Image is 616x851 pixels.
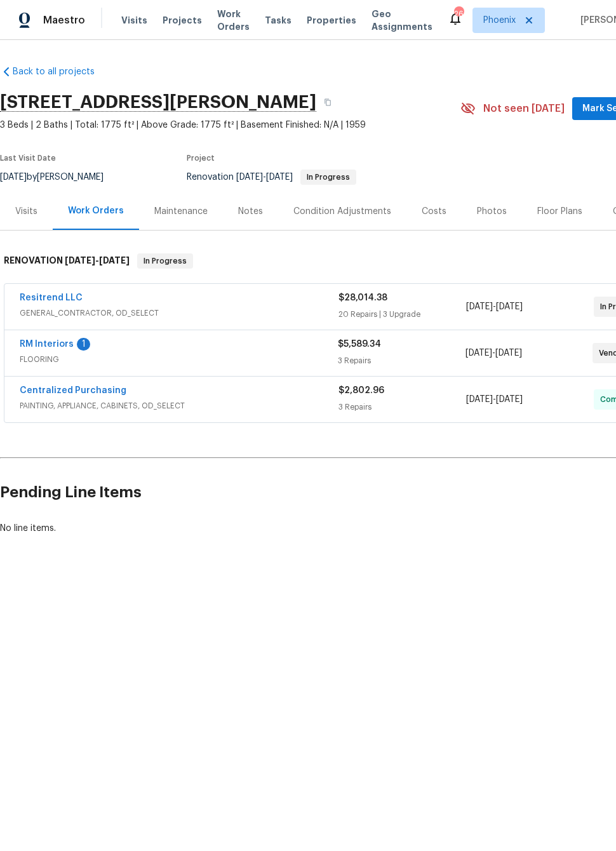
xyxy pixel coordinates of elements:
div: 3 Repairs [338,401,466,413]
span: Phoenix [483,14,516,27]
span: [DATE] [465,349,492,358]
span: Properties [307,14,356,27]
span: $2,802.96 [338,386,384,395]
span: - [466,300,523,313]
span: Projects [163,14,202,27]
span: Renovation [187,173,356,182]
span: [DATE] [495,349,522,358]
div: Visits [15,205,37,218]
span: $5,589.34 [338,340,381,349]
a: Centralized Purchasing [20,386,126,395]
div: Condition Adjustments [293,205,391,218]
span: In Progress [138,255,192,267]
span: [DATE] [496,302,523,311]
span: FLOORING [20,353,338,366]
span: GENERAL_CONTRACTOR, OD_SELECT [20,307,338,319]
h6: RENOVATION [4,253,130,269]
span: [DATE] [266,173,293,182]
span: - [466,393,523,406]
span: Project [187,154,215,162]
div: Photos [477,205,507,218]
span: Geo Assignments [372,8,432,33]
span: - [236,173,293,182]
span: $28,014.38 [338,293,387,302]
div: Notes [238,205,263,218]
span: [DATE] [466,302,493,311]
span: Not seen [DATE] [483,102,565,115]
div: 26 [454,8,463,20]
span: PAINTING, APPLIANCE, CABINETS, OD_SELECT [20,399,338,412]
span: In Progress [302,173,355,181]
div: 20 Repairs | 3 Upgrade [338,308,466,321]
div: 1 [77,338,90,351]
button: Copy Address [316,91,339,114]
span: [DATE] [466,395,493,404]
span: [DATE] [99,256,130,265]
div: 3 Repairs [338,354,465,367]
a: RM Interiors [20,340,74,349]
a: Resitrend LLC [20,293,83,302]
span: [DATE] [65,256,95,265]
div: Floor Plans [537,205,582,218]
span: [DATE] [496,395,523,404]
span: [DATE] [236,173,263,182]
span: - [465,347,522,359]
span: Visits [121,14,147,27]
div: Work Orders [68,204,124,217]
div: Maintenance [154,205,208,218]
span: Tasks [265,16,291,25]
span: Work Orders [217,8,250,33]
span: - [65,256,130,265]
div: Costs [422,205,446,218]
span: Maestro [43,14,85,27]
